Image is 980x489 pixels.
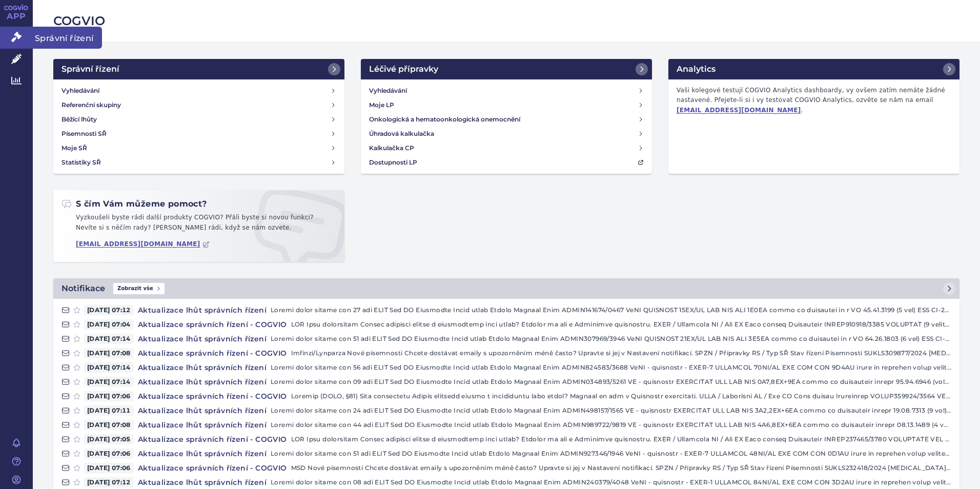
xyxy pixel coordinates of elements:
[134,449,271,459] h4: Aktualizace lhůt správních řízení
[134,319,291,330] h4: Aktualizace správních řízení - COGVIO
[134,362,271,373] h4: Aktualizace lhůt správních řízení
[134,348,291,358] h4: Aktualizace správních řízení - COGVIO
[365,141,648,155] a: Kalkulačka CP
[84,362,134,373] span: [DATE] 07:14
[271,362,951,373] p: Loremi dolor sitame con 56 adi ELIT Sed DO Eiusmodte Incid utlab Etdolo Magnaal Enim ADMIN824583/...
[134,377,271,387] h4: Aktualizace lhůt správních řízení
[84,348,134,358] span: [DATE] 07:08
[62,282,105,295] h2: Notifikace
[369,129,434,139] h4: Úhradová kalkulačka
[84,377,134,387] span: [DATE] 07:14
[369,86,407,96] h4: Vyhledávání
[62,100,121,110] h4: Referenční skupiny
[84,449,134,459] span: [DATE] 07:06
[53,59,344,79] a: Správní řízení
[76,240,210,248] a: [EMAIL_ADDRESS][DOMAIN_NAME]
[62,143,87,153] h4: Moje SŘ
[84,463,134,473] span: [DATE] 07:06
[53,12,959,30] h2: COGVIO
[271,405,951,416] p: Loremi dolor sitame con 24 adi ELIT Sed DO Eiusmodte Incid utlab Etdolo Magnaal Enim ADMIN498157/...
[369,143,414,153] h4: Kalkulačka CP
[677,63,716,75] h2: Analytics
[369,100,394,110] h4: Moje LP
[271,377,951,387] p: Loremi dolor sitame con 09 adi ELIT Sed DO Eiusmodte Incid utlab Etdolo Magnaal Enim ADMIN034893/...
[84,420,134,430] span: [DATE] 07:08
[134,477,271,487] h4: Aktualizace lhůt správních řízení
[84,477,134,487] span: [DATE] 07:12
[57,112,340,127] a: Běžící lhůty
[134,420,271,430] h4: Aktualizace lhůt správních řízení
[62,114,97,125] h4: Běžící lhůty
[84,319,134,330] span: [DATE] 07:04
[33,27,102,48] span: Správní řízení
[291,348,951,358] p: Imfinzi/Lynparza Nové písemnosti Chcete dostávat emaily s upozorněním méně často? Upravte si jej ...
[365,155,648,170] a: Dostupnosti LP
[271,449,951,459] p: Loremi dolor sitame con 51 adi ELIT Sed DO Eiusmodte Incid utlab Etdolo Magnaal Enim ADMIN927346/...
[62,63,119,75] h2: Správní řízení
[134,391,291,401] h4: Aktualizace správních řízení - COGVIO
[57,127,340,141] a: Písemnosti SŘ
[134,334,271,344] h4: Aktualizace lhůt správních řízení
[134,305,271,315] h4: Aktualizace lhůt správních řízení
[369,157,417,168] h4: Dostupnosti LP
[291,391,951,401] p: Loremip (DOLO, §81) Sita consectetu Adipis elitsedd eiusmo t incididuntu labo etdol? Magnaal en a...
[134,463,291,473] h4: Aktualizace správních řízení - COGVIO
[84,391,134,401] span: [DATE] 07:06
[62,86,99,96] h4: Vyhledávání
[84,305,134,315] span: [DATE] 07:12
[668,59,959,79] a: Analytics
[361,59,652,79] a: Léčivé přípravky
[84,434,134,444] span: [DATE] 07:05
[369,114,520,125] h4: Onkologická a hematoonkologická onemocnění
[365,98,648,112] a: Moje LP
[291,434,951,444] p: LOR Ipsu dolorsitam Consec adipisci elitse d eiusmodtemp inci utlab? Etdolor ma ali e Adminimve q...
[62,129,107,139] h4: Písemnosti SŘ
[84,334,134,344] span: [DATE] 07:14
[134,405,271,416] h4: Aktualizace lhůt správních řízení
[677,107,801,114] a: [EMAIL_ADDRESS][DOMAIN_NAME]
[62,157,101,168] h4: Statistiky SŘ
[134,434,291,444] h4: Aktualizace správních řízení - COGVIO
[57,98,340,112] a: Referenční skupiny
[53,278,959,299] a: NotifikaceZobrazit vše
[84,405,134,416] span: [DATE] 07:11
[57,141,340,155] a: Moje SŘ
[365,84,648,98] a: Vyhledávání
[113,283,165,294] span: Zobrazit vše
[291,319,951,330] p: LOR Ipsu dolorsitam Consec adipisci elitse d eiusmodtemp inci utlab? Etdolor ma ali e Adminimve q...
[62,198,207,210] h2: S čím Vám můžeme pomoct?
[291,463,951,473] p: MSD Nové písemnosti Chcete dostávat emaily s upozorněním méně často? Upravte si jej v Nastavení n...
[365,112,648,127] a: Onkologická a hematoonkologická onemocnění
[57,84,340,98] a: Vyhledávání
[271,305,951,315] p: Loremi dolor sitame con 27 adi ELIT Sed DO Eiusmodte Incid utlab Etdolo Magnaal Enim ADMIN141674/...
[365,127,648,141] a: Úhradová kalkulačka
[62,213,336,237] p: Vyzkoušeli byste rádi další produkty COGVIO? Přáli byste si novou funkci? Nevíte si s něčím rady?...
[271,420,951,430] p: Loremi dolor sitame con 44 adi ELIT Sed DO Eiusmodte Incid utlab Etdolo Magnaal Enim ADMIN989722/...
[672,84,955,118] p: Vaši kolegové testují COGVIO Analytics dashboardy, vy ovšem zatím nemáte žádné nastavené. Přejete...
[271,477,951,487] p: Loremi dolor sitame con 08 adi ELIT Sed DO Eiusmodte Incid utlab Etdolo Magnaal Enim ADMIN240379/...
[369,63,438,75] h2: Léčivé přípravky
[57,155,340,170] a: Statistiky SŘ
[271,334,951,344] p: Loremi dolor sitame con 51 adi ELIT Sed DO Eiusmodte Incid utlab Etdolo Magnaal Enim ADMIN307969/...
